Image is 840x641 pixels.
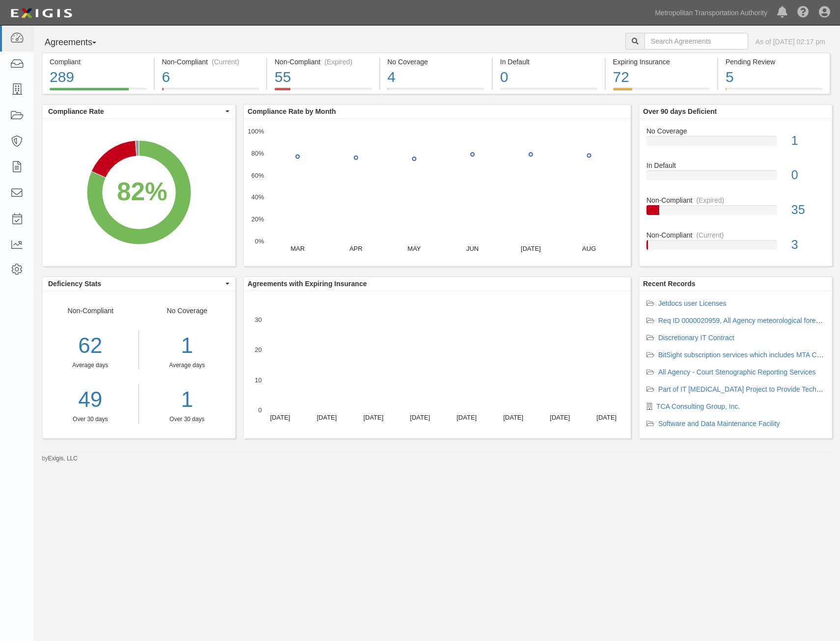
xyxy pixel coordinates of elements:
text: [DATE] [521,245,541,252]
button: Deficiency Stats [42,277,235,291]
a: Pending Review5 [718,88,830,96]
a: TCA Consulting Group, Inc. [656,402,740,410]
a: In Default0 [493,88,605,96]
div: 82% [117,174,168,210]
a: No Coverage4 [380,88,492,96]
div: 0 [500,67,597,88]
button: Agreements [42,33,115,53]
b: Recent Records [643,280,696,288]
div: Pending Review [726,57,822,67]
text: 20% [251,215,264,223]
a: No Coverage1 [646,126,825,161]
b: Compliance Rate by Month [248,107,336,115]
div: Over 30 days [42,415,139,424]
b: Over 90 days Deficient [643,107,717,115]
text: APR [349,245,363,252]
div: 289 [50,67,146,88]
b: Agreements with Expiring Insurance [248,280,367,288]
div: No Coverage [639,126,832,136]
a: Discretionary IT Contract [658,334,734,342]
div: 35 [784,201,832,219]
text: [DATE] [596,414,616,421]
text: [DATE] [317,414,337,421]
svg: A chart. [42,119,235,266]
span: Compliance Rate [48,107,223,116]
div: Average days [42,361,139,370]
div: Non-Compliant (Current) [162,57,259,67]
a: Non-Compliant(Expired)55 [267,88,379,96]
text: 100% [248,128,264,135]
text: 10 [255,376,262,383]
a: Compliant289 [42,88,154,96]
div: No Coverage [139,306,236,424]
div: In Default [639,160,832,170]
a: Metropolitan Transportation Authority [650,3,772,23]
text: 0 [258,406,262,414]
span: Deficiency Stats [48,279,223,289]
a: Non-Compliant(Expired)35 [646,195,825,230]
a: Exigis, LLC [48,455,78,462]
div: As of [DATE] 02:17 pm [756,37,825,47]
i: Help Center - Complianz [797,7,809,19]
text: MAY [408,245,421,252]
text: 40% [251,193,264,201]
small: by [42,454,78,463]
div: (Expired) [696,195,724,205]
svg: A chart. [244,291,631,438]
svg: A chart. [244,119,631,266]
div: Non-Compliant [639,195,832,205]
div: 1 [146,330,228,361]
div: 6 [162,67,259,88]
div: (Current) [696,230,724,240]
div: No Coverage [388,57,485,67]
a: 1 [146,384,228,415]
a: Non-Compliant(Current)6 [155,88,267,96]
div: In Default [500,57,597,67]
div: (Current) [212,57,239,67]
img: logo-5460c22ac91f19d4615b14bd174203de0afe785f0fc80cf4dbbc73dc1793850b.png [7,4,75,22]
div: Expiring Insurance [613,57,710,67]
a: All Agency - Court Stenographic Reporting Services [658,368,816,376]
div: 62 [42,330,139,361]
text: 80% [251,150,264,157]
a: In Default0 [646,160,825,195]
text: [DATE] [270,414,290,421]
div: 3 [784,236,832,254]
div: 0 [784,166,832,184]
div: Over 30 days [146,415,228,424]
text: [DATE] [410,414,430,421]
a: 49 [42,384,139,415]
div: 55 [275,67,372,88]
div: Non-Compliant [639,230,832,240]
button: Compliance Rate [42,105,235,118]
input: Search Agreements [644,33,748,50]
text: [DATE] [550,414,570,421]
div: 1 [784,132,832,150]
text: [DATE] [456,414,476,421]
div: (Expired) [324,57,352,67]
text: [DATE] [364,414,384,421]
text: 0% [255,238,264,245]
text: 30 [255,316,262,323]
text: [DATE] [503,414,523,421]
div: Non-Compliant [42,306,139,424]
text: AUG [582,245,596,252]
a: Non-Compliant(Current)3 [646,230,825,258]
a: Software and Data Maintenance Facility [658,420,780,427]
div: Non-Compliant (Expired) [275,57,372,67]
a: Jetdocs user Licenses [658,299,727,307]
div: Average days [146,361,228,370]
text: 60% [251,171,264,179]
a: Expiring Insurance72 [606,88,718,96]
div: 72 [613,67,710,88]
text: MAR [290,245,305,252]
text: 20 [255,346,262,353]
div: 4 [388,67,485,88]
text: JUN [466,245,478,252]
div: Compliant [50,57,146,67]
